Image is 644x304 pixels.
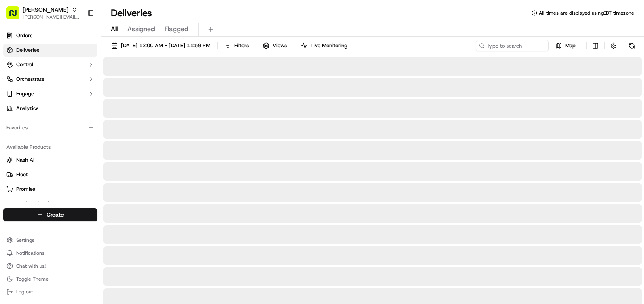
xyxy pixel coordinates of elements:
[221,40,252,51] button: Filters
[16,46,39,54] span: Deliveries
[3,87,97,100] button: Engage
[3,260,97,272] button: Chat with us!
[23,6,68,14] button: [PERSON_NAME]
[47,211,64,219] span: Create
[3,183,97,196] button: Promise
[127,24,155,34] span: Assigned
[16,32,32,39] span: Orders
[6,171,94,178] a: Fleet
[259,40,290,51] button: Views
[3,234,97,246] button: Settings
[234,42,249,49] span: Filters
[311,42,347,49] span: Live Monitoring
[16,276,49,282] span: Toggle Theme
[16,237,34,243] span: Settings
[16,105,38,112] span: Analytics
[16,90,34,97] span: Engage
[3,168,97,181] button: Fleet
[3,247,97,259] button: Notifications
[3,58,97,71] button: Control
[539,10,634,16] span: All times are displayed using EDT timezone
[16,200,55,207] span: Product Catalog
[16,156,34,164] span: Nash AI
[16,171,28,178] span: Fleet
[6,186,94,193] a: Promise
[3,44,97,57] a: Deliveries
[3,286,97,298] button: Log out
[108,40,214,51] button: [DATE] 12:00 AM - [DATE] 11:59 PM
[111,24,118,34] span: All
[111,6,152,19] h1: Deliveries
[3,197,97,210] button: Product Catalog
[23,14,80,20] button: [PERSON_NAME][EMAIL_ADDRESS][PERSON_NAME][DOMAIN_NAME]
[3,121,97,134] div: Favorites
[16,250,44,256] span: Notifications
[121,42,210,49] span: [DATE] 12:00 AM - [DATE] 11:59 PM
[6,200,94,207] a: Product Catalog
[16,186,35,193] span: Promise
[16,61,33,68] span: Control
[3,73,97,86] button: Orchestrate
[273,42,287,49] span: Views
[16,263,46,269] span: Chat with us!
[565,42,576,49] span: Map
[6,156,94,164] a: Nash AI
[3,208,97,221] button: Create
[16,76,44,83] span: Orchestrate
[297,40,351,51] button: Live Monitoring
[552,40,579,51] button: Map
[3,29,97,42] a: Orders
[476,40,549,51] input: Type to search
[3,141,97,154] div: Available Products
[3,273,97,285] button: Toggle Theme
[165,24,189,34] span: Flagged
[3,154,97,167] button: Nash AI
[3,3,84,23] button: [PERSON_NAME][PERSON_NAME][EMAIL_ADDRESS][PERSON_NAME][DOMAIN_NAME]
[3,102,97,115] a: Analytics
[16,289,33,295] span: Log out
[626,40,638,51] button: Refresh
